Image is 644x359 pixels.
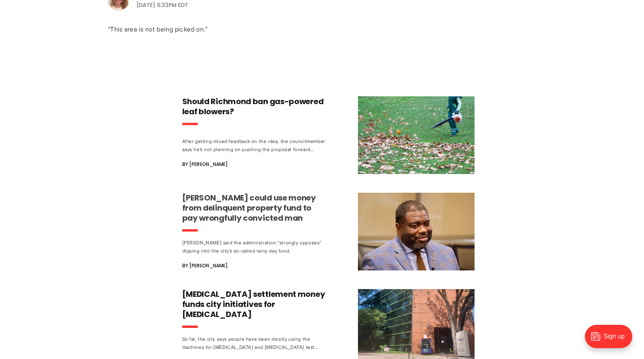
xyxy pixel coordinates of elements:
time: [DATE] 6:33PM EDT [136,0,188,10]
span: By [PERSON_NAME] [182,261,228,270]
a: [PERSON_NAME] could use money from delinquent property fund to pay wrongfully convicted man [PERS... [182,193,475,270]
img: Richmond could use money from delinquent property fund to pay wrongfully convicted man [358,193,475,270]
div: “This area is not being picked on.” [108,25,537,33]
img: Should Richmond ban gas-powered leaf blowers? [358,96,475,174]
h3: Should Richmond ban gas-powered leaf blowers? [182,96,327,117]
div: After getting mixed feedback on the idea, the councilmember says he’s not planning on pushing the... [182,137,327,153]
h3: [MEDICAL_DATA] settlement money funds city initiatives for [MEDICAL_DATA] [182,289,327,319]
div: [PERSON_NAME] said the administration “strongly opposes” dipping into the city’s so-called rainy ... [182,239,327,255]
div: So far, the city says people have been mostly using the machines for [MEDICAL_DATA] and [MEDICAL_... [182,335,327,351]
span: By [PERSON_NAME] [182,160,228,169]
iframe: portal-trigger [578,321,644,359]
a: Should Richmond ban gas-powered leaf blowers? After getting mixed feedback on the idea, the counc... [182,96,475,174]
h3: [PERSON_NAME] could use money from delinquent property fund to pay wrongfully convicted man [182,193,327,223]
